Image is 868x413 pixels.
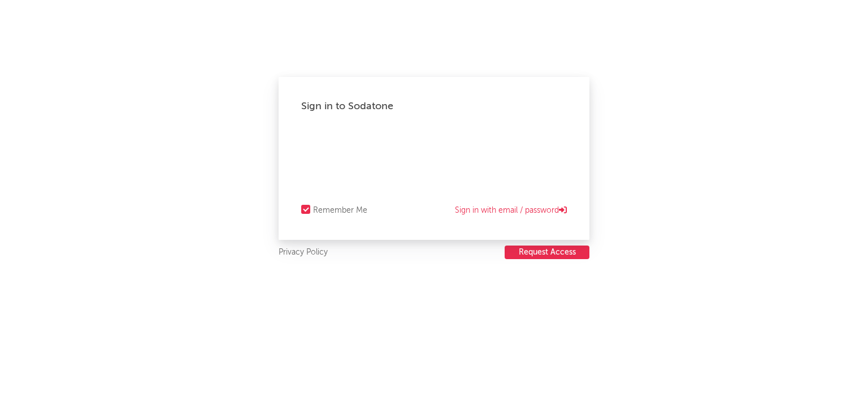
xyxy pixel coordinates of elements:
a: Sign in with email / password [455,204,567,217]
div: Remember Me [313,204,367,217]
div: Sign in to Sodatone [301,100,567,113]
a: Privacy Policy [279,246,328,260]
button: Request Access [505,246,589,259]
